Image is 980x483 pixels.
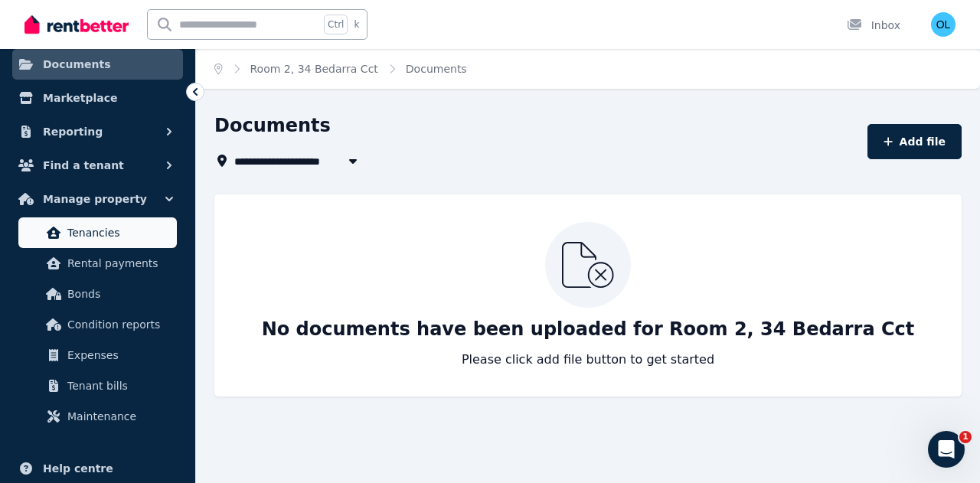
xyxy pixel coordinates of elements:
span: Documents [43,55,111,73]
a: Condition reports [18,309,177,340]
span: Rental payments [67,254,171,273]
button: Manage property [12,184,183,214]
a: Documents [406,63,467,75]
span: Reporting [43,122,103,141]
span: Ctrl [324,15,348,34]
span: Condition reports [67,315,171,334]
span: Bonds [67,285,171,303]
span: Tenancies [67,224,171,242]
a: Marketplace [12,83,183,113]
p: No documents have been uploaded for Room 2, 34 Bedarra Cct [262,317,915,341]
span: 1 [959,431,972,443]
a: Documents [12,49,183,80]
h1: Documents [214,113,331,138]
div: Inbox [847,18,900,33]
button: Reporting [12,116,183,147]
span: Marketplace [43,89,117,107]
img: One Household Trust - Loretta [931,12,955,37]
button: Add file [867,124,962,159]
a: Tenant bills [18,370,177,401]
span: Expenses [67,346,171,364]
span: Help centre [43,459,113,478]
p: Please click add file button to get started [462,351,714,369]
a: Tenancies [18,217,177,248]
a: Room 2, 34 Bedarra Cct [250,63,378,75]
iframe: Intercom live chat [928,431,965,468]
img: RentBetter [24,13,129,36]
nav: Breadcrumb [196,49,485,89]
a: Expenses [18,340,177,370]
span: Find a tenant [43,156,124,175]
a: Bonds [18,279,177,309]
a: Maintenance [18,401,177,432]
a: Rental payments [18,248,177,279]
span: Maintenance [67,407,171,426]
span: k [354,18,359,31]
span: Manage property [43,190,147,208]
button: Find a tenant [12,150,183,181]
span: Tenant bills [67,377,171,395]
